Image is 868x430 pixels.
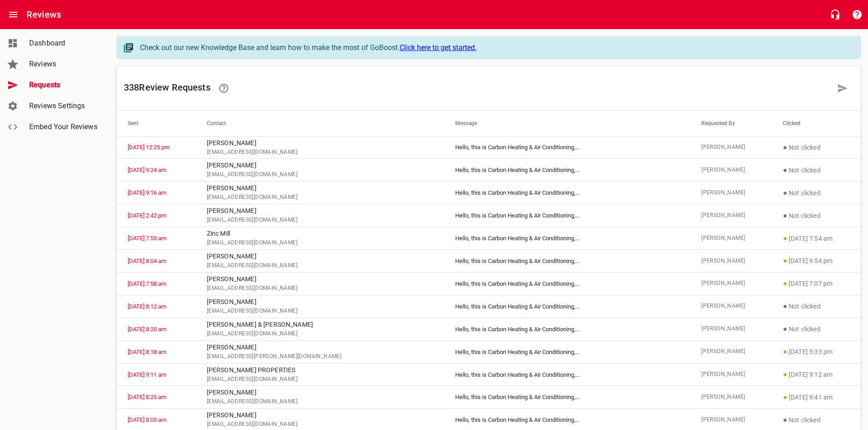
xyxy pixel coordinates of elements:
[207,420,434,429] span: [EMAIL_ADDRESS][DOMAIN_NAME]
[783,188,787,197] span: ●
[400,43,477,52] a: Click here to get started.
[783,234,787,243] span: ●
[207,229,434,238] p: Zinc Mill
[29,80,98,91] span: Requests
[783,142,850,153] p: Not clicked
[783,210,850,221] p: Not clicked
[783,166,787,174] span: ●
[128,349,166,355] a: [DATE] 8:18 am
[2,4,24,25] button: Open drawer
[207,352,434,361] span: [EMAIL_ADDRESS][PERSON_NAME][DOMAIN_NAME]
[128,280,166,287] a: [DATE] 7:58 am
[444,204,690,227] td: Hello, this is Carbon Heating & Air Conditioning, ...
[29,38,98,49] span: Dashboard
[207,161,434,170] p: [PERSON_NAME]
[783,393,787,401] span: ●
[207,216,434,225] span: [EMAIL_ADDRESS][DOMAIN_NAME]
[832,77,853,99] a: Request a review
[783,370,787,379] span: ●
[29,121,98,132] span: Embed Your Reviews
[772,111,861,136] th: Clicked
[701,370,761,379] span: [PERSON_NAME]
[701,347,761,356] span: [PERSON_NAME]
[207,410,434,420] p: [PERSON_NAME]
[207,343,434,352] p: [PERSON_NAME]
[124,77,832,99] h6: 338 Review Request s
[783,324,850,334] p: Not clicked
[846,4,868,25] button: Support Portal
[783,415,850,425] p: Not clicked
[783,302,787,310] span: ●
[783,346,850,357] p: [DATE] 5:33 pm
[128,326,166,333] a: [DATE] 8:20 am
[701,143,761,152] span: [PERSON_NAME]
[207,238,434,248] span: [EMAIL_ADDRESS][DOMAIN_NAME]
[701,166,761,175] span: [PERSON_NAME]
[207,320,434,329] p: [PERSON_NAME] & [PERSON_NAME]
[824,4,846,25] button: Live Chat
[444,318,690,340] td: Hello, this is Carbon Heating & Air Conditioning, ...
[783,165,850,176] p: Not clicked
[444,340,690,363] td: Hello, this is Carbon Heating & Air Conditioning, ...
[444,182,690,204] td: Hello, this is Carbon Heating & Air Conditioning, ...
[444,250,690,273] td: Hello, this is Carbon Heating & Air Conditioning, ...
[444,111,690,136] th: Message
[783,211,787,220] span: ●
[207,170,434,179] span: [EMAIL_ADDRESS][DOMAIN_NAME]
[207,274,434,284] p: [PERSON_NAME]
[128,167,166,173] a: [DATE] 9:24 am
[207,193,434,202] span: [EMAIL_ADDRESS][DOMAIN_NAME]
[701,211,761,220] span: [PERSON_NAME]
[207,284,434,293] span: [EMAIL_ADDRESS][DOMAIN_NAME]
[140,42,851,53] div: Check out our new Knowledge Base and learn how to make the most of GoBoost.
[783,233,850,244] p: [DATE] 7:54 am
[128,394,166,400] a: [DATE] 8:25 am
[128,416,166,423] a: [DATE] 8:05 am
[701,393,761,402] span: [PERSON_NAME]
[701,234,761,243] span: [PERSON_NAME]
[207,297,434,307] p: [PERSON_NAME]
[207,138,434,148] p: [PERSON_NAME]
[701,302,761,311] span: [PERSON_NAME]
[444,295,690,318] td: Hello, this is Carbon Heating & Air Conditioning, ...
[207,365,434,375] p: [PERSON_NAME] PROPERTIES
[444,136,690,159] td: Hello, this is Carbon Heating & Air Conditioning, ...
[128,303,166,310] a: [DATE] 8:12 am
[128,235,166,242] a: [DATE] 7:53 am
[207,183,434,193] p: [PERSON_NAME]
[783,187,850,198] p: Not clicked
[783,392,850,403] p: [DATE] 9:41 am
[29,59,98,70] span: Reviews
[207,388,434,397] p: [PERSON_NAME]
[701,415,761,425] span: [PERSON_NAME]
[690,111,772,136] th: Requested By
[783,369,850,380] p: [DATE] 9:12 am
[207,252,434,261] p: [PERSON_NAME]
[701,188,761,197] span: [PERSON_NAME]
[783,256,787,265] span: ●
[29,101,98,111] span: Reviews Settings
[196,111,445,136] th: Contact
[783,415,787,424] span: ●
[701,257,761,266] span: [PERSON_NAME]
[701,279,761,288] span: [PERSON_NAME]
[701,324,761,334] span: [PERSON_NAME]
[783,324,787,333] span: ●
[444,363,690,386] td: Hello, this is Carbon Heating & Air Conditioning, ...
[444,272,690,295] td: Hello, this is Carbon Heating & Air Conditioning, ...
[207,375,434,384] span: [EMAIL_ADDRESS][DOMAIN_NAME]
[213,77,235,99] a: Learn how requesting reviews can improve your online presence
[207,397,434,406] span: [EMAIL_ADDRESS][DOMAIN_NAME]
[128,189,166,196] a: [DATE] 9:16 am
[783,347,787,356] span: ●
[783,278,850,289] p: [DATE] 7:07 pm
[783,143,787,152] span: ●
[783,279,787,288] span: ●
[783,301,850,312] p: Not clicked
[444,159,690,182] td: Hello, this is Carbon Heating & Air Conditioning, ...
[444,386,690,409] td: Hello, this is Carbon Heating & Air Conditioning, ...
[207,307,434,316] span: [EMAIL_ADDRESS][DOMAIN_NAME]
[444,227,690,250] td: Hello, this is Carbon Heating & Air Conditioning, ...
[26,7,61,22] h6: Reviews
[783,255,850,266] p: [DATE] 9:54 pm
